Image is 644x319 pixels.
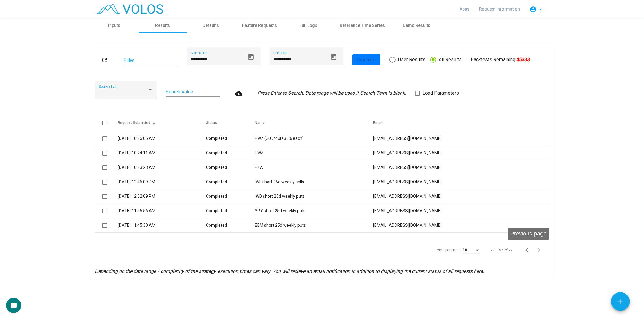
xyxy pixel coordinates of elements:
div: Status [206,120,255,125]
td: [DATE] 10:24:11 AM [118,146,206,160]
a: Request Information [475,4,525,14]
td: [EMAIL_ADDRESS][DOMAIN_NAME] [373,189,549,204]
td: [EMAIL_ADDRESS][DOMAIN_NAME] [373,175,549,189]
td: Completed [206,131,255,146]
td: [EMAIL_ADDRESS][DOMAIN_NAME] [373,218,549,232]
div: Items per page: [435,247,461,253]
td: EWZ [255,146,373,160]
mat-icon: account_circle [530,6,537,13]
td: EWZ (30D/40D 35% each) [255,131,373,146]
div: Request Submitted [118,120,150,125]
div: Email [373,120,383,125]
span: Request Information [479,7,520,11]
td: [EMAIL_ADDRESS][DOMAIN_NAME] [373,204,549,218]
td: SPY short 25d weekly puts [255,204,373,218]
mat-select: Items per page: [463,248,480,252]
td: EEM short 25d weekly puts [255,218,373,232]
span: 10 [463,248,467,252]
i: Depending on the date range / complexity of the strategy, execution times can vary. You will reci... [95,268,484,274]
div: Email [373,120,542,125]
button: Open calendar [328,51,340,63]
span: User Results [396,56,425,63]
td: [DATE] 11:56:56 AM [118,204,206,218]
td: IWD short 25d weekly puts [255,189,373,204]
td: IWF short 25d weekly calls [255,175,373,189]
i: Press Enter to Search. Date range will be used if Search Term is blank. [258,90,406,96]
div: Name [255,120,373,125]
td: [DATE] 12:46:09 PM [118,175,206,189]
button: Compare [352,54,380,65]
td: Completed [206,160,255,175]
div: Reference Time Series [340,22,385,29]
div: Name [255,120,265,125]
b: 45333 [516,57,530,62]
td: Completed [206,218,255,232]
div: Defaults [203,22,219,29]
div: Demo Results [403,22,430,29]
mat-icon: add [617,298,624,306]
td: [DATE] 10:26:06 AM [118,131,206,146]
span: Compare [357,57,376,62]
button: Previous page [523,244,535,256]
td: [DATE] 12:32:09 PM [118,189,206,204]
button: Next page [535,244,547,256]
td: Completed [206,189,255,204]
button: Open calendar [245,51,257,63]
div: Inputs [108,22,120,29]
mat-icon: cloud_download [235,90,242,97]
mat-icon: refresh [101,56,108,64]
td: [EMAIL_ADDRESS][DOMAIN_NAME] [373,146,549,160]
div: Request Submitted [118,120,206,125]
button: Add icon [611,292,630,311]
div: Feature Requests [242,22,277,29]
mat-icon: arrow_drop_down [537,6,544,13]
div: Results [155,22,170,29]
td: Completed [206,146,255,160]
span: All Results [436,56,462,63]
td: [DATE] 10:23:23 AM [118,160,206,175]
td: [EMAIL_ADDRESS][DOMAIN_NAME] [373,131,549,146]
span: Load Parameters [422,90,459,97]
mat-icon: chat_bubble [10,302,17,309]
td: [EMAIL_ADDRESS][DOMAIN_NAME] [373,160,549,175]
td: EZA [255,160,373,175]
div: Full Logs [300,22,318,29]
div: Backtests Remaining: [471,56,530,63]
td: Completed [206,175,255,189]
span: Apps [460,7,470,11]
td: [DATE] 11:45:30 AM [118,218,206,232]
div: 91 – 97 of 97 [491,248,513,253]
div: Status [206,120,217,125]
a: Apps [455,4,475,14]
td: Completed [206,204,255,218]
